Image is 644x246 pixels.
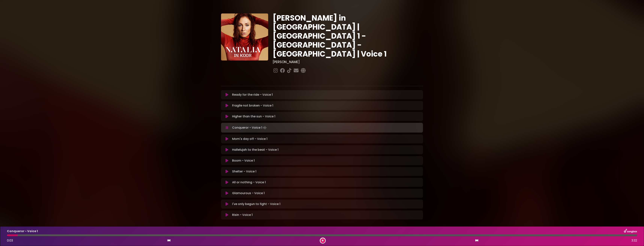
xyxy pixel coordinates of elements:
[232,103,273,108] p: Fragile not broken - Voice 1
[232,158,255,163] p: Boom - Voice 1
[232,202,280,206] p: I've only begun to fight - Voice 1
[232,114,275,119] p: Higher than the sun - Voice 1
[232,213,253,217] p: Risin - Voice 1
[232,148,278,152] p: Hallelujah to the beat - Voice 1
[232,137,267,141] p: Mom's day off - Voice 1
[232,92,273,97] p: Ready for the ride - Voice 1
[273,60,423,64] h3: [PERSON_NAME]
[221,13,268,60] img: YTVS25JmS9CLUqXqkEhs
[7,229,38,233] p: Conqueror - Voice 1
[624,229,637,234] img: songbox-logo-white.png
[232,191,265,195] p: Glamourous - Voice 1
[273,13,423,58] h1: [PERSON_NAME] in [GEOGRAPHIC_DATA] | [GEOGRAPHIC_DATA] 1 - [GEOGRAPHIC_DATA] - [GEOGRAPHIC_DATA] ...
[232,169,256,174] p: Shelter - Voice 1
[232,125,267,130] p: Conqueror - Voice 1
[262,125,267,130] img: waveform4.gif
[232,180,266,185] p: All or nothing - Voice 1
